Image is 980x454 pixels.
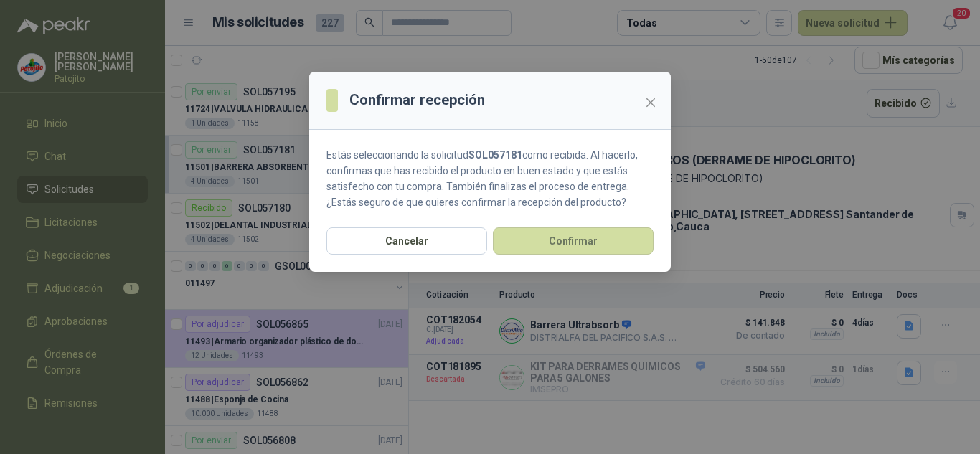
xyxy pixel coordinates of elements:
button: Confirmar [493,227,654,255]
span: close [645,97,656,108]
button: Cancelar [326,227,487,255]
h3: Confirmar recepción [349,89,485,111]
strong: SOL057181 [468,149,522,161]
button: Close [639,91,662,114]
p: Estás seleccionando la solicitud como recibida. Al hacerlo, confirmas que has recibido el product... [326,147,654,210]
